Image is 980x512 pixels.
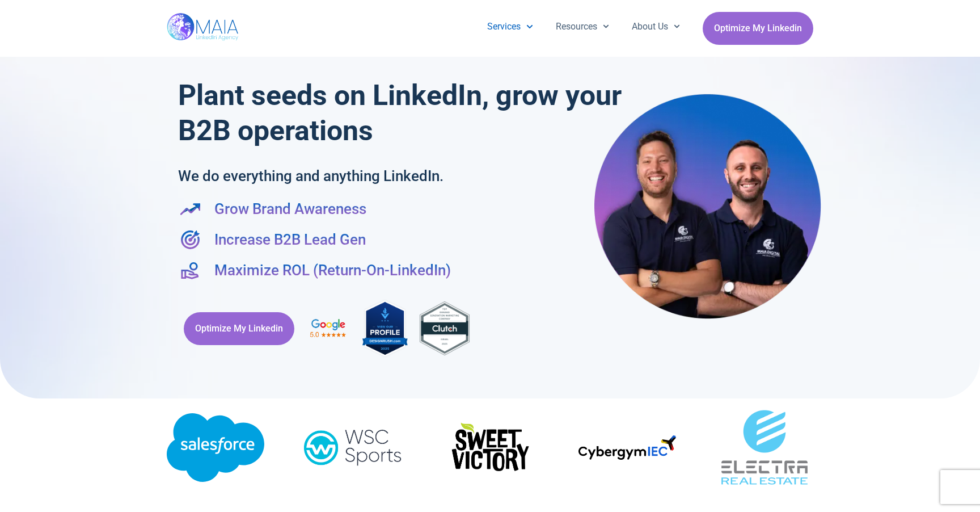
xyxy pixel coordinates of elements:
[544,12,620,41] a: Resources
[178,165,553,187] h2: We do everything and anything LinkedIn.
[578,435,676,464] div: 16 / 19
[714,18,802,39] span: Optimize My Linkedin
[716,398,813,496] img: „…˜ƒ„ (1) (1)
[167,413,264,485] div: 13 / 19
[441,413,539,486] div: 15 / 19
[195,318,283,339] span: Optimize My Linkedin
[212,198,366,220] span: Grow Brand Awareness
[304,422,402,477] div: 14 / 19
[703,12,813,45] a: Optimize My Linkedin
[716,398,813,500] div: 17 / 19
[441,413,539,482] img: $OwNX5LDC34w6wqMnsaxDKaRVNkuSzWXvGhDW5fUi8uqd8sg6cxLca9
[212,229,366,250] span: Increase B2B Lead Gen
[184,312,294,345] a: Optimize My Linkedin
[178,78,627,148] h1: Plant seeds on LinkedIn, grow your B2B operations
[212,259,451,281] span: Maximize ROL (Return-On-LinkedIn)
[476,12,544,41] a: Services
[594,93,821,319] img: Maia Digital- Shay & Eli
[620,12,691,41] a: About Us
[304,422,402,473] img: WSC_Sports_Logo
[362,298,408,359] img: MAIA Digital's rating on DesignRush, the industry-leading B2B Marketplace connecting brands with ...
[167,413,264,481] img: salesforce-2
[167,398,813,500] div: Image Carousel
[476,12,691,41] nav: Menu
[578,435,676,460] img: Dark-modeoff-Gradienton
